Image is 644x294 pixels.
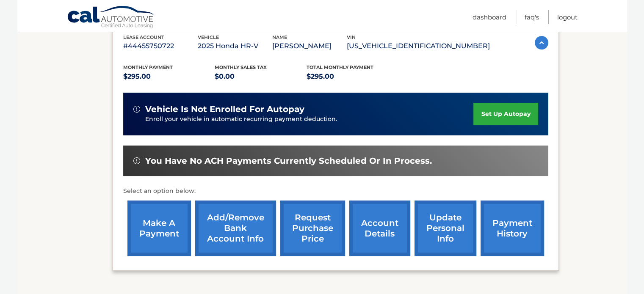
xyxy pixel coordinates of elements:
[415,201,476,256] a: update personal info
[145,156,432,166] span: You have no ACH payments currently scheduled or in process.
[473,103,538,125] a: set up autopay
[133,157,140,164] img: alert-white.svg
[347,40,490,52] p: [US_VEHICLE_IDENTIFICATION_NUMBER]
[133,106,140,113] img: alert-white.svg
[123,64,173,70] span: Monthly Payment
[481,201,544,256] a: payment history
[535,36,548,49] img: accordion-active.svg
[272,34,287,40] span: name
[473,10,506,24] a: Dashboard
[215,71,307,82] p: $0.00
[198,40,272,52] p: 2025 Honda HR-V
[145,104,304,115] span: vehicle is not enrolled for autopay
[272,40,347,52] p: [PERSON_NAME]
[198,34,219,40] span: vehicle
[349,201,410,256] a: account details
[123,34,164,40] span: lease account
[123,71,215,82] p: $295.00
[123,186,548,196] p: Select an option below:
[145,115,474,124] p: Enroll your vehicle in automatic recurring payment deduction.
[557,10,578,24] a: Logout
[307,64,373,70] span: Total Monthly Payment
[307,71,398,82] p: $295.00
[280,201,345,256] a: request purchase price
[525,10,539,24] a: FAQ's
[195,201,276,256] a: Add/Remove bank account info
[67,5,156,30] a: Cal Automotive
[127,201,191,256] a: make a payment
[347,34,356,40] span: vin
[215,64,267,70] span: Monthly sales Tax
[123,40,198,52] p: #44455750722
